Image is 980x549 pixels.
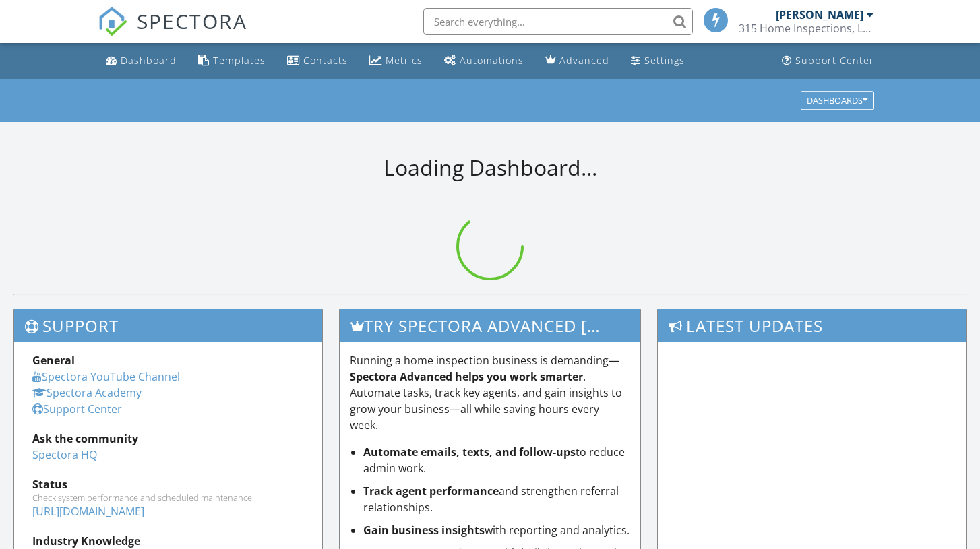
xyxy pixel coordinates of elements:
div: Dashboards [807,96,867,105]
a: Metrics [364,49,428,73]
h3: Support [14,309,322,342]
strong: General [32,353,75,368]
div: 315 Home Inspections, LLC [739,22,874,35]
a: SPECTORA [98,18,247,46]
div: Ask the community [32,430,304,447]
strong: Gain business insights [363,523,485,538]
h3: Try spectora advanced [DATE] [340,309,640,342]
img: The Best Home Inspection Software - Spectora [98,7,127,36]
a: Automations (Basic) [439,49,529,73]
a: Support Center [32,401,122,416]
a: Support Center [776,49,880,73]
h3: Latest Updates [658,309,966,342]
a: Dashboard [100,49,182,73]
a: Templates [193,49,271,73]
strong: Track agent performance [363,484,499,498]
li: with reporting and analytics. [363,522,630,538]
strong: Spectora Advanced helps you work smarter [350,369,583,384]
span: SPECTORA [137,7,247,35]
div: Check system performance and scheduled maintenance. [32,492,304,503]
button: Dashboards [801,91,874,110]
div: Contacts [303,54,348,67]
strong: Automate emails, texts, and follow-ups [363,445,576,459]
a: Spectora YouTube Channel [32,369,180,384]
li: to reduce admin work. [363,444,630,476]
div: Support Center [795,54,874,67]
div: [PERSON_NAME] [776,8,863,22]
div: Templates [213,54,266,67]
div: Automations [460,54,524,67]
input: Search everything... [423,8,693,35]
li: and strengthen referral relationships. [363,483,630,515]
div: Settings [644,54,685,67]
p: Running a home inspection business is demanding— . Automate tasks, track key agents, and gain ins... [350,352,630,433]
a: Contacts [282,49,353,73]
div: Advanced [559,54,609,67]
a: Settings [625,49,690,73]
div: Dashboard [121,54,177,67]
div: Metrics [386,54,423,67]
a: Spectora HQ [32,447,97,462]
a: Spectora Academy [32,385,142,400]
a: [URL][DOMAIN_NAME] [32,504,144,519]
a: Advanced [540,49,615,73]
div: Status [32,476,304,492]
div: Industry Knowledge [32,533,304,549]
